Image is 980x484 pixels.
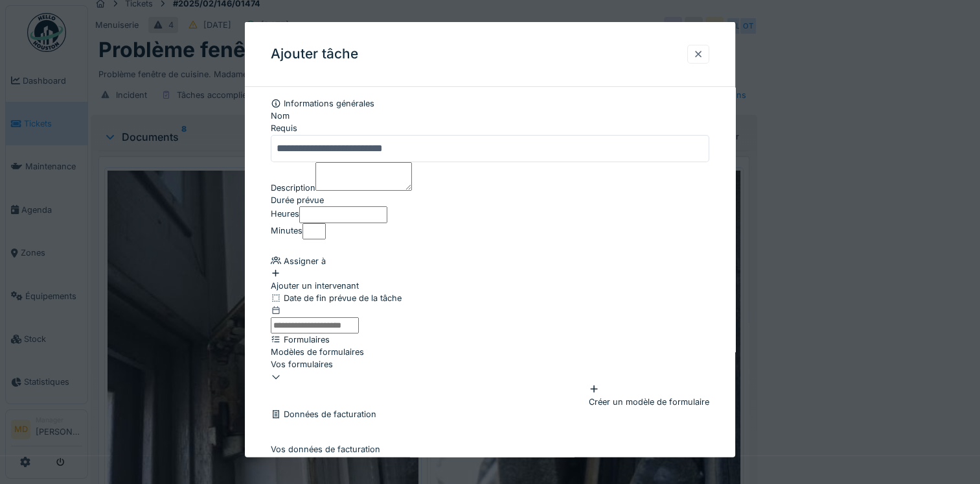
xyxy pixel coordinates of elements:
div: Vos formulaires [271,358,709,370]
div: Requis [271,122,709,134]
div: Formulaires [271,333,709,345]
label: Description [271,182,315,194]
div: Données de facturation [271,408,709,420]
label: Modèles de formulaires [271,346,364,358]
div: Ajouter un intervenant [271,267,709,291]
label: Heures [271,208,299,220]
div: Date de fin prévue de la tâche [271,292,709,304]
label: Minutes [271,224,302,236]
div: Créer un modèle de formulaire [589,383,709,407]
div: Informations générales [271,97,709,110]
label: Durée prévue [271,194,324,206]
div: Vos données de facturation [271,443,709,455]
h3: Ajouter tâche [271,46,358,62]
div: Assigner à [271,254,709,267]
label: Nom [271,110,290,122]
